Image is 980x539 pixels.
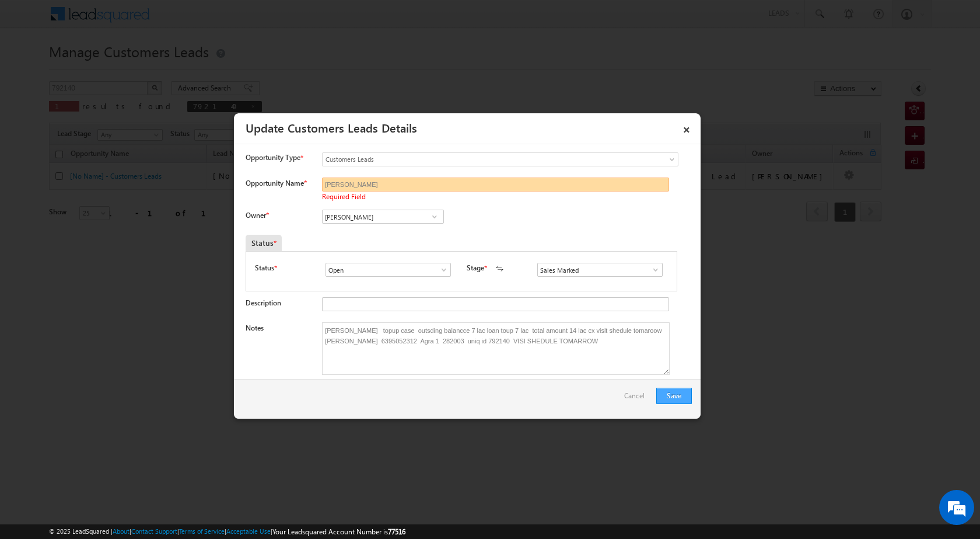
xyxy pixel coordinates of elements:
label: Status [255,263,274,273]
span: Opportunity Type [246,152,300,163]
label: Opportunity Name [246,179,306,187]
input: Type to Search [537,263,663,277]
div: Minimize live chat window [191,6,219,34]
a: Acceptable Use [226,527,271,535]
span: Customers Leads [323,154,631,165]
em: Start Chat [159,360,212,375]
input: Type to Search [325,263,451,277]
label: Notes [246,324,264,332]
a: Contact Support [131,527,177,535]
a: Cancel [624,388,650,410]
a: × [677,117,696,138]
label: Owner [246,211,268,220]
a: Show All Items [427,211,442,222]
div: Status [246,235,282,251]
span: Your Leadsquared Account Number is [272,527,405,536]
button: Save [656,388,692,404]
a: Customers Leads [322,152,678,166]
span: © 2025 LeadSquared | | | | | [49,526,405,537]
a: Show All Items [433,264,448,276]
label: Description [246,298,281,307]
div: Chat with us now [61,61,196,76]
a: Terms of Service [179,527,225,535]
a: About [113,527,129,535]
span: Required Field [322,192,366,201]
a: Show All Items [645,264,660,276]
img: d_60004797649_company_0_60004797649 [20,61,49,76]
input: Type to Search [322,210,444,224]
a: Update Customers Leads Details [246,119,417,135]
span: 77516 [388,527,405,536]
textarea: Type your message and hit 'Enter' [15,108,213,350]
label: Stage [467,263,484,273]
